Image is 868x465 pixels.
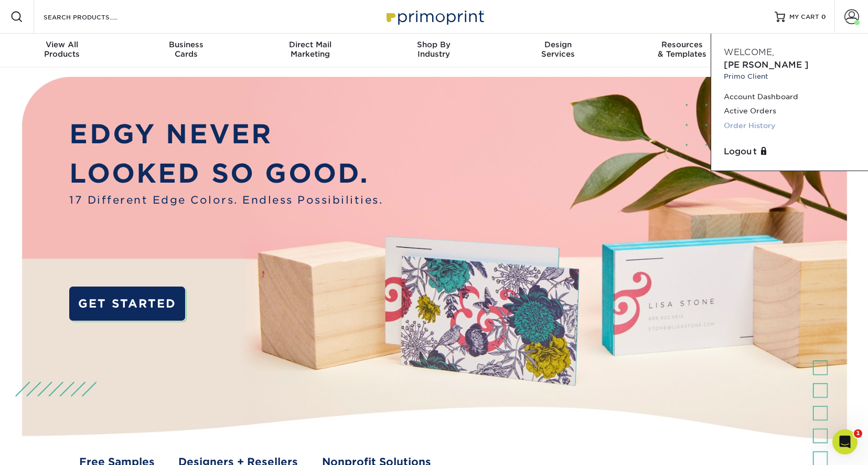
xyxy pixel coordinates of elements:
p: LOOKED SO GOOD. [69,154,383,193]
a: Account Dashboard [724,90,855,104]
div: Industry [372,40,496,59]
iframe: Google Customer Reviews [3,433,89,461]
a: BusinessCards [124,34,248,67]
span: Shop By [372,40,496,49]
div: Marketing [248,40,372,59]
span: Design [496,40,620,49]
a: Direct MailMarketing [248,34,372,67]
a: GET STARTED [69,287,185,321]
span: Business [124,40,248,49]
span: 1 [854,429,862,438]
span: Welcome, [724,47,774,57]
p: EDGY NEVER [69,114,383,153]
small: Primo Client [724,71,855,81]
div: Cards [124,40,248,59]
div: & Templates [620,40,744,59]
a: Shop ByIndustry [372,34,496,67]
span: [PERSON_NAME] [724,60,809,70]
a: Resources& Templates [620,34,744,67]
span: 0 [821,13,826,20]
a: DesignServices [496,34,620,67]
img: Primoprint [382,5,487,28]
div: Services [496,40,620,59]
a: Logout [724,145,855,158]
a: Active Orders [724,104,855,118]
span: MY CART [789,13,819,22]
span: Direct Mail [248,40,372,49]
span: Resources [620,40,744,49]
iframe: Intercom live chat [832,429,858,455]
input: SEARCH PRODUCTS..... [42,10,145,23]
span: 17 Different Edge Colors. Endless Possibilities. [69,193,383,208]
a: Order History [724,119,855,133]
